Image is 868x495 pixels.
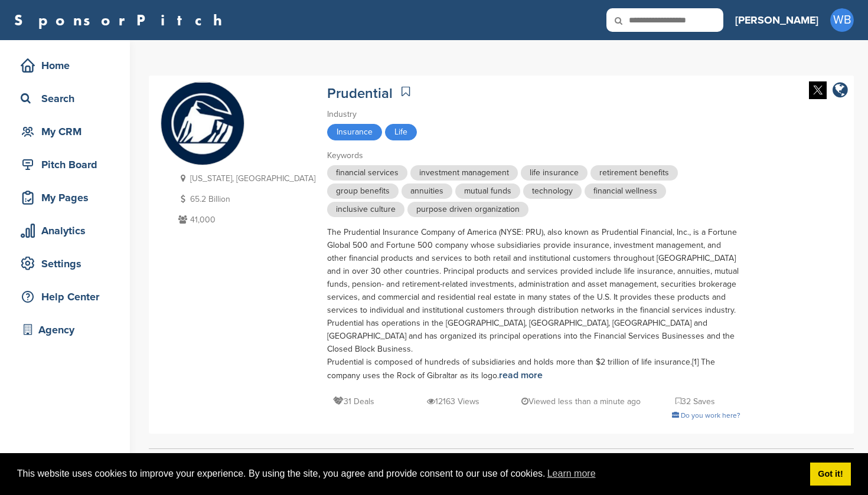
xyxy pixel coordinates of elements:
[18,253,118,274] div: Settings
[175,171,315,186] p: [US_STATE], [GEOGRAPHIC_DATA]
[427,394,479,409] p: 12163 Views
[385,124,417,140] span: Life
[327,183,399,199] span: group benefits
[12,217,118,244] a: Analytics
[327,149,740,162] div: Keywords
[12,52,118,79] a: Home
[12,283,118,310] a: Help Center
[18,220,118,241] div: Analytics
[676,394,715,409] p: 32 Saves
[830,8,854,32] span: WB
[18,187,118,208] div: My Pages
[18,121,118,142] div: My CRM
[546,465,598,483] a: learn more about cookies
[12,184,118,211] a: My Pages
[455,183,520,199] span: mutual funds
[523,183,582,199] span: technology
[327,108,740,121] div: Industry
[735,7,818,33] a: [PERSON_NAME]
[17,465,801,483] span: This website uses cookies to improve your experience. By using the site, you agree and provide co...
[499,369,543,381] a: read more
[672,411,740,419] a: Do you work here?
[821,448,859,486] iframe: Button to launch messaging window
[810,463,851,486] a: dismiss cookie message
[735,12,818,28] h3: [PERSON_NAME]
[12,151,118,178] a: Pitch Board
[12,118,118,145] a: My CRM
[407,202,528,217] span: purpose driven organization
[161,83,244,165] img: Sponsorpitch & Prudential
[333,394,374,409] p: 31 Deals
[14,12,230,28] a: SponsorPitch
[585,183,666,199] span: financial wellness
[521,394,641,409] p: Viewed less than a minute ago
[327,226,740,382] div: The Prudential Insurance Company of America (NYSE: PRU), also known as Prudential Financial, Inc....
[12,250,118,277] a: Settings
[327,165,407,181] span: financial services
[809,81,827,99] img: Twitter white
[681,411,740,419] span: Do you work here?
[18,286,118,307] div: Help Center
[410,165,518,181] span: investment management
[12,316,118,343] a: Agency
[175,192,315,206] p: 65.2 Billion
[327,124,382,140] span: Insurance
[18,55,118,76] div: Home
[590,165,678,181] span: retirement benefits
[833,81,848,101] a: company link
[18,88,118,109] div: Search
[12,85,118,112] a: Search
[327,85,393,102] a: Prudential
[402,183,452,199] span: annuities
[327,202,404,217] span: inclusive culture
[521,165,588,181] span: life insurance
[175,212,315,227] p: 41,000
[18,154,118,175] div: Pitch Board
[18,319,118,340] div: Agency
